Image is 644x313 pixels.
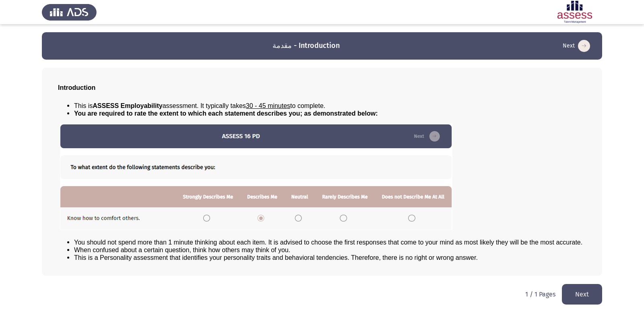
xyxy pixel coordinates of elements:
[93,102,162,109] b: ASSESS Employability
[74,102,325,109] span: This is assessment. It typically takes to complete.
[74,254,478,261] span: This is a Personality assessment that identifies your personality traits and behavioral tendencie...
[58,84,95,91] span: Introduction
[547,1,602,23] img: Assessment logo of ASSESS Employability - EBI
[74,239,582,246] span: You should not spend more than 1 minute thinking about each item. It is advised to choose the fir...
[42,1,97,23] img: Assess Talent Management logo
[272,41,340,51] h3: مقدمة - Introduction
[246,102,290,109] u: 30 - 45 minutes
[560,39,592,52] button: load next page
[74,247,290,253] span: When confused about a certain question, think how others may think of you.
[562,284,602,305] button: load next page
[74,110,378,117] span: You are required to rate the extent to which each statement describes you; as demonstrated below:
[525,290,555,298] p: 1 / 1 Pages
